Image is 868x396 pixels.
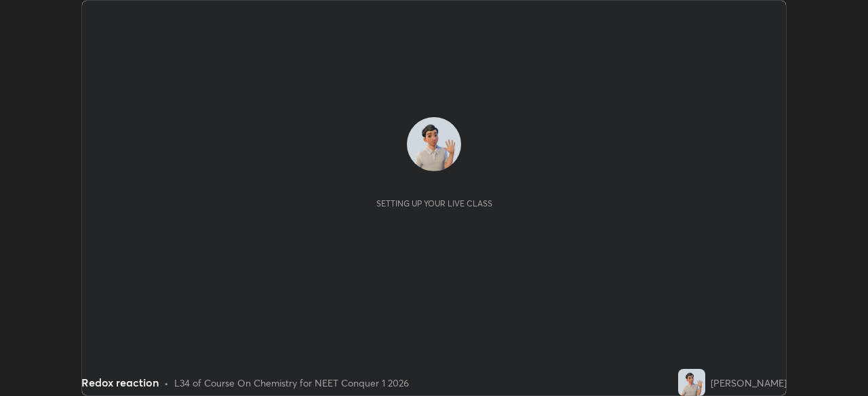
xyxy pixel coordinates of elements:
div: [PERSON_NAME] [711,376,787,390]
div: Redox reaction [81,374,159,391]
div: • [164,376,169,390]
img: 2ba10282aa90468db20c6b58c63c7500.jpg [407,117,461,171]
div: L34 of Course On Chemistry for NEET Conquer 1 2026 [174,376,409,390]
img: 2ba10282aa90468db20c6b58c63c7500.jpg [678,369,705,396]
div: Setting up your live class [376,198,492,208]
